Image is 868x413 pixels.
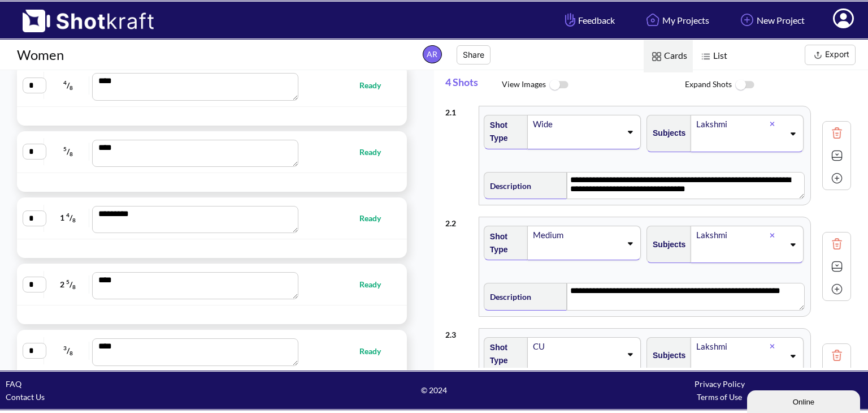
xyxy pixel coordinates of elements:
span: Cards [644,40,693,72]
span: Description [484,287,531,306]
span: / [47,143,89,161]
span: List [693,40,733,72]
div: Wide [532,117,621,132]
span: 4 Shots [445,70,502,100]
img: Expand Icon [828,147,845,164]
img: Home Icon [643,10,662,29]
span: 3 [63,345,67,351]
span: Shot Type [484,227,522,259]
a: New Project [729,5,813,35]
img: ToggleOff Icon [546,73,571,97]
span: Ready [359,212,392,225]
img: Hand Icon [562,10,578,29]
div: Lakshmi [695,227,770,243]
img: Card Icon [649,49,664,64]
span: Description [484,177,531,195]
a: Contact Us [6,392,45,402]
span: 8 [72,217,76,224]
span: Shot Type [484,338,522,370]
img: Add Icon [828,170,845,187]
img: Add Icon [737,10,757,29]
span: 8 [70,350,73,356]
span: Feedback [562,14,615,27]
span: Ready [359,278,392,291]
span: 5 [63,145,67,152]
span: / [47,342,89,360]
span: Subjects [647,235,685,254]
img: Trash Icon [828,235,845,252]
span: 2 / [47,276,89,294]
span: AR [423,45,442,63]
span: 4 [63,79,67,86]
div: Terms of Use [577,390,862,403]
span: Subjects [647,124,685,143]
a: FAQ [6,379,21,389]
div: 2 . 1 [445,100,473,119]
span: Ready [359,145,392,158]
span: Ready [359,345,392,358]
div: 2 . 2 [445,211,473,230]
span: / [47,76,89,94]
div: Medium [532,227,621,243]
span: 1 / [47,209,89,227]
div: Privacy Policy [577,377,862,390]
span: Expand Shots [685,73,868,97]
div: CU [532,339,621,354]
div: 2 . 3 [445,322,473,341]
span: © 2024 [291,384,576,397]
span: Subjects [647,346,685,365]
img: Expand Icon [828,258,845,275]
img: Trash Icon [828,124,845,141]
span: 8 [72,283,76,290]
span: 5 [66,278,70,285]
span: View Images [502,73,685,97]
span: Ready [359,79,392,92]
span: 8 [70,84,73,91]
span: 8 [70,150,73,157]
iframe: chat widget [747,388,862,413]
img: Export Icon [811,48,825,62]
div: Lakshmi [695,117,770,132]
img: Add Icon [828,281,845,298]
button: Export [805,45,856,65]
span: 4 [66,212,70,218]
div: Lakshmi [695,339,770,354]
button: Share [457,45,491,64]
img: ToggleOff Icon [732,73,757,97]
img: List Icon [698,49,713,64]
a: My Projects [635,5,718,35]
img: Trash Icon [828,347,845,364]
span: Shot Type [484,116,522,148]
